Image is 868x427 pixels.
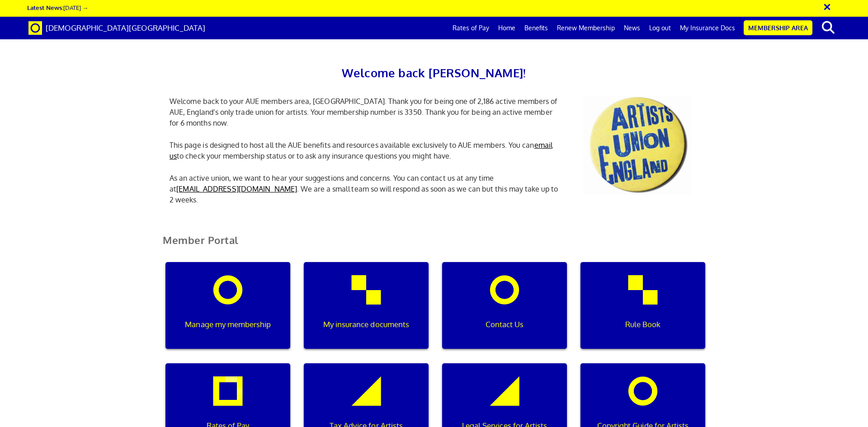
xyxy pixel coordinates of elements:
[744,20,812,35] a: Membership Area
[520,17,552,39] a: Benefits
[27,4,63,11] strong: Latest News:
[310,319,422,330] p: My insurance documents
[27,4,88,11] a: Latest News:[DATE] →
[163,96,570,128] p: Welcome back to your AUE members area, [GEOGRAPHIC_DATA]. Thank you for being one of 2,186 active...
[574,262,712,363] a: Rule Book
[156,235,712,257] h2: Member Portal
[814,18,842,37] button: search
[619,17,645,39] a: News
[163,173,570,205] p: As an active union, we want to hear your suggestions and concerns. You can contact us at any time...
[435,262,574,363] a: Contact Us
[46,23,205,33] span: [DEMOGRAPHIC_DATA][GEOGRAPHIC_DATA]
[552,17,619,39] a: Renew Membership
[494,17,520,39] a: Home
[176,184,297,193] a: [EMAIL_ADDRESS][DOMAIN_NAME]
[163,140,570,161] p: This page is designed to host all the AUE benefits and resources available exclusively to AUE mem...
[22,17,212,39] a: Brand [DEMOGRAPHIC_DATA][GEOGRAPHIC_DATA]
[675,17,740,39] a: My Insurance Docs
[163,63,705,82] h2: Welcome back [PERSON_NAME]!
[448,17,494,39] a: Rates of Pay
[587,319,699,330] p: Rule Book
[448,319,561,330] p: Contact Us
[159,262,297,363] a: Manage my membership
[297,262,435,363] a: My insurance documents
[172,319,284,330] p: Manage my membership
[645,17,675,39] a: Log out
